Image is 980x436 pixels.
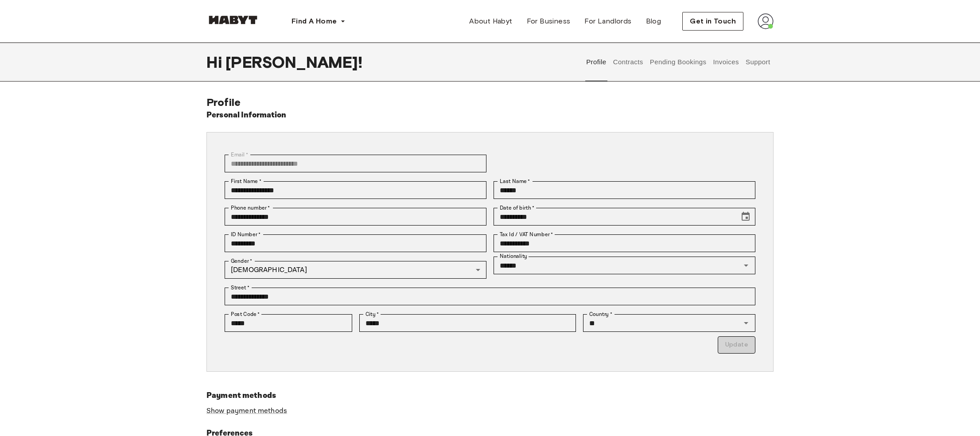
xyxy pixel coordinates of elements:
span: About Habyt [469,16,512,27]
span: Get in Touch [690,16,736,27]
div: user profile tabs [583,43,774,82]
label: Gender [231,257,252,265]
span: Blog [646,16,661,27]
button: Contracts [612,43,644,82]
label: Date of birth [500,204,534,212]
img: Habyt [206,16,260,24]
label: Country [589,310,612,318]
div: You can't change your email address at the moment. Please reach out to customer support in case y... [225,155,486,172]
a: About Habyt [462,12,519,30]
div: [DEMOGRAPHIC_DATA] [225,261,486,279]
label: Phone number [231,204,270,212]
span: Hi [206,53,226,71]
label: First Name [231,177,261,185]
button: Open [740,259,752,272]
label: ID Number [231,230,261,238]
label: City [366,310,379,318]
img: avatar [758,13,774,29]
h6: Personal Information [206,109,287,121]
span: For Business [527,16,571,27]
label: Tax Id / VAT Number [500,230,553,238]
a: For Business [520,12,578,30]
span: For Landlords [584,16,631,27]
button: Profile [585,43,608,82]
button: Find A Home [284,12,353,30]
label: Email [231,151,248,159]
span: Profile [206,96,241,109]
a: Blog [639,12,669,30]
h6: Payment methods [206,389,774,402]
button: Invoices [712,43,740,82]
a: Show payment methods [206,406,287,416]
label: Nationality [500,253,527,260]
button: Choose date, selected date is Jun 13, 1985 [737,208,754,226]
button: Pending Bookings [649,43,708,82]
a: For Landlords [577,12,638,30]
label: Post Code [231,310,260,318]
button: Support [744,43,771,82]
span: Find A Home [292,16,337,27]
span: [PERSON_NAME] ! [226,53,362,71]
button: Open [740,317,752,329]
label: Last Name [500,177,530,185]
button: Get in Touch [682,12,743,31]
label: Street [231,284,249,292]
